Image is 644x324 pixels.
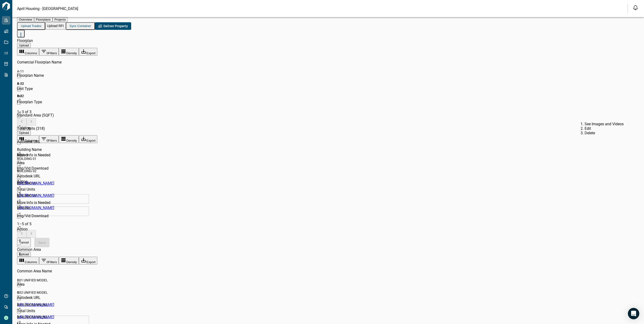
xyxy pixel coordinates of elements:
[54,18,66,21] span: Projects
[59,48,79,56] button: Density
[17,43,31,48] button: Upload
[95,22,131,30] button: Deliver Property
[79,48,98,56] button: Export
[39,48,59,56] button: Show filters
[17,278,48,282] span: B01 UNIFIED MODEL
[45,22,66,30] button: Upload RFI
[17,122,72,135] div: Total Units (318)
[17,48,39,56] button: Select columns
[17,169,36,173] span: BUILDING 02
[19,18,32,21] span: Overview
[17,206,54,210] a: [URL][DOMAIN_NAME]
[17,56,103,69] div: Comercial Floorplan Name
[47,24,64,28] span: Upload RFI
[17,181,36,185] span: BUILDING 03
[17,206,31,210] span: LEASING
[17,94,24,98] span: B-22
[17,223,90,236] div: Action
[585,131,624,135] li: Delete
[17,6,78,11] span: April Housing - [GEOGRAPHIC_DATA]
[17,143,90,156] div: Building Name
[17,17,639,22] div: base tabs
[103,24,128,28] span: Deliver Property
[66,22,95,30] button: Sync Container
[17,135,51,162] div: Autodesk URL Added
[17,135,51,148] div: Autodesk URL Added
[17,291,48,294] span: B02 UNIFIED MODEL
[575,122,624,135] ul: more
[47,51,48,55] span: 0
[628,308,639,319] div: Open Intercom Messenger
[17,38,33,43] span: Floorplan
[17,109,85,122] div: Standard Area (SQFT)
[585,126,624,131] li: Edit
[17,82,24,85] span: B-22
[17,69,24,73] span: A-11
[17,194,36,198] span: BUILDING 04
[21,24,41,28] span: Upload Trades
[70,24,91,28] span: Sync Container
[17,265,90,278] div: Common Area Name
[36,18,51,21] span: Floorplans
[17,315,48,319] span: B04 UNIFIED MODEL
[585,122,624,126] li: See Images and Videos
[17,157,36,161] span: BUILDING 01
[632,4,639,11] button: Open notification feed
[17,303,48,307] span: B03 UNIFIED MODEL
[17,22,45,30] button: Upload Trades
